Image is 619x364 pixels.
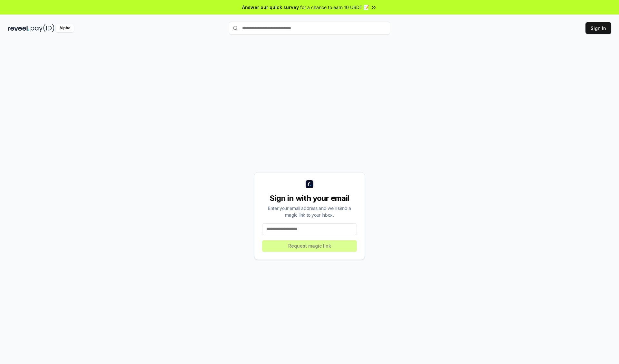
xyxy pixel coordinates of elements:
img: logo_small [306,180,313,188]
button: Sign In [585,22,611,34]
div: Sign in with your email [262,193,357,203]
span: Answer our quick survey [242,4,299,11]
img: pay_id [31,24,54,32]
span: for a chance to earn 10 USDT 📝 [300,4,369,11]
div: Enter your email address and we’ll send a magic link to your inbox. [262,205,357,218]
div: Alpha [56,24,74,32]
img: reveel_dark [8,24,29,32]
